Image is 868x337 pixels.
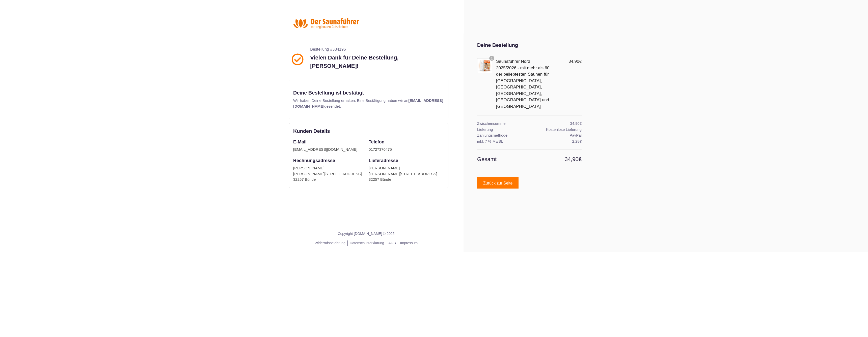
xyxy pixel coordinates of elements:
[529,127,582,133] td: Kostenlose Lieferung
[477,127,529,133] th: Lieferung
[496,59,550,109] a: Saunaführer Nord 2025/2026 - mit mehr als 60 der beliebtesten Saunen für [GEOGRAPHIC_DATA], [GEOG...
[388,240,396,246] a: AGB
[477,41,582,49] div: Deine Bestellung
[293,127,444,135] div: Kunden Details
[310,46,446,52] p: Bestellung #334196
[477,132,529,138] th: Zahlungsmethode
[310,53,446,70] p: Vielen Dank für Deine Bestellung, [PERSON_NAME]!
[369,158,398,163] strong: Lieferadresse
[477,115,529,127] th: Zwischensumme
[369,139,385,144] strong: Telefon
[579,156,582,162] span: €
[293,165,364,182] div: [PERSON_NAME] [PERSON_NAME][STREET_ADDRESS] 32257 Bünde
[489,56,494,61] span: 1
[477,149,529,169] th: Gesamt
[315,240,345,246] a: Widerrufsbelehrung
[293,98,444,109] p: Wir haben Deine Bestellung erhalten. Eine Bestätigung haben wir an gesendet.
[293,147,364,152] div: [EMAIL_ADDRESS][DOMAIN_NAME]
[565,156,582,162] span: 34,90
[293,139,307,144] strong: E-Mail
[293,89,444,97] p: Deine Bestellung ist bestätigt
[568,59,582,64] span: 34,90
[570,121,582,126] span: 34,90
[293,98,443,108] b: [EMAIL_ADDRESS][DOMAIN_NAME]
[350,240,384,246] a: Datenschutzerklärung
[529,132,582,138] td: PayPal
[579,59,582,64] span: €
[369,165,440,182] div: [PERSON_NAME] [PERSON_NAME][STREET_ADDRESS] 32257 Bünde
[286,231,446,236] p: Copyright [DOMAIN_NAME] © 2025
[477,177,519,189] a: Zurück zur Seite
[483,181,512,185] span: Zurück zur Seite
[572,139,582,143] span: 2,28
[477,138,529,149] th: inkl. 7 % MwSt.
[400,240,418,246] a: Impressum
[580,139,582,143] span: €
[580,121,582,126] span: €
[293,158,335,163] strong: Rechnungsadresse
[369,147,440,152] div: 01727370475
